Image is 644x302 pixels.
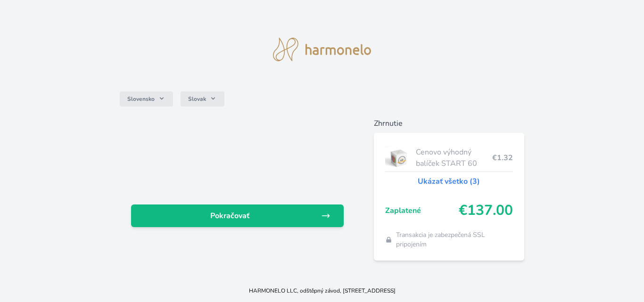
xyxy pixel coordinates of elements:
span: Transakcia je zabezpečená SSL pripojením [396,230,513,249]
button: Slovak [181,91,224,106]
img: logo.svg [273,38,371,61]
span: Slovak [188,95,206,103]
button: Slovensko [120,91,173,106]
span: Pokračovať [139,210,321,221]
span: Slovensko [127,95,155,103]
span: Cenovo výhodný balíček START 60 [416,147,492,169]
h6: Zhrnutie [374,118,524,129]
span: Zaplatené [385,205,459,216]
a: Pokračovať [131,204,343,227]
img: start.jpg [385,146,412,170]
a: Ukázať všetko (3) [418,176,480,187]
span: €1.32 [492,152,513,163]
span: €137.00 [459,202,513,219]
